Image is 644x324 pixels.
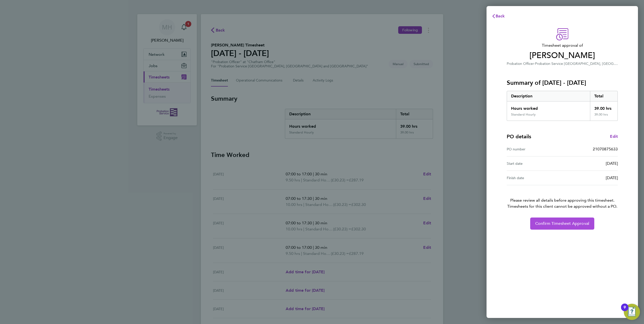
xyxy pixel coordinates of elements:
[507,62,534,66] span: Probation Officer
[507,42,618,48] span: Timesheet approval of
[590,101,618,113] div: 39.00 hrs
[501,203,624,209] span: Timesheets for this client cannot be approved without a PO.
[530,218,594,230] button: Confirm Timesheet Approval
[624,304,640,320] button: Open Resource Center, 9 new notifications
[507,146,562,152] div: PO number
[507,79,618,87] h3: Summary of [DATE] - [DATE]
[496,14,505,18] span: Back
[590,91,618,101] div: Total
[507,91,590,101] div: Description
[507,175,562,181] div: Finish date
[534,62,535,66] span: ·
[507,91,618,121] div: Summary of 15 - 21 Sep 2025
[511,113,536,117] div: Standard Hourly
[562,160,618,167] div: [DATE]
[535,221,589,226] span: Confirm Timesheet Approval
[487,11,510,21] button: Back
[507,133,531,140] h4: PO details
[507,101,590,113] div: Hours worked
[562,175,618,181] div: [DATE]
[593,147,618,151] span: 21070875633
[590,113,618,121] div: 39.00 hrs
[624,307,626,314] div: 9
[610,134,618,139] span: Edit
[507,50,618,61] span: [PERSON_NAME]
[610,133,618,140] a: Edit
[501,185,624,209] p: Please review all details before approving this timesheet.
[507,160,562,167] div: Start date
